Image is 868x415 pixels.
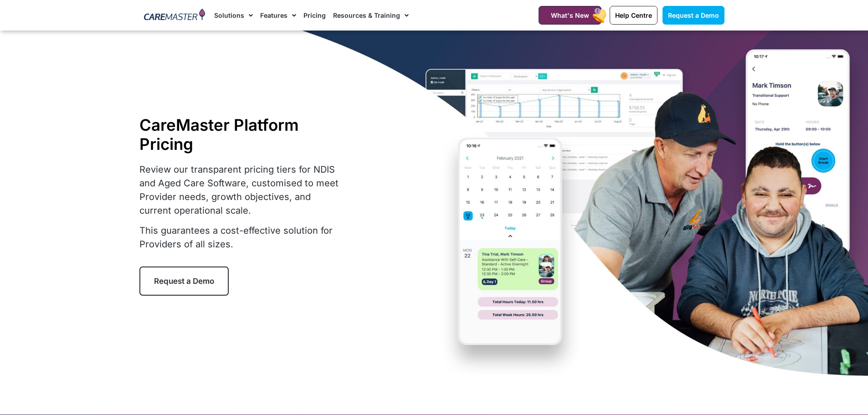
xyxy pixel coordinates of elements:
[144,9,205,22] img: CareMaster Logo
[551,11,589,19] span: What's New
[139,115,344,154] h1: CareMaster Platform Pricing
[154,277,214,286] span: Request a Demo
[139,224,344,251] p: This guarantees a cost-effective solution for Providers of all sizes.
[615,11,652,19] span: Help Centre
[139,163,344,217] p: Review our transparent pricing tiers for NDIS and Aged Care Software, customised to meet Provider...
[139,266,229,296] a: Request a Demo
[663,6,724,25] a: Request a Demo
[668,11,719,19] span: Request a Demo
[610,6,657,25] a: Help Centre
[539,6,601,25] a: What's New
